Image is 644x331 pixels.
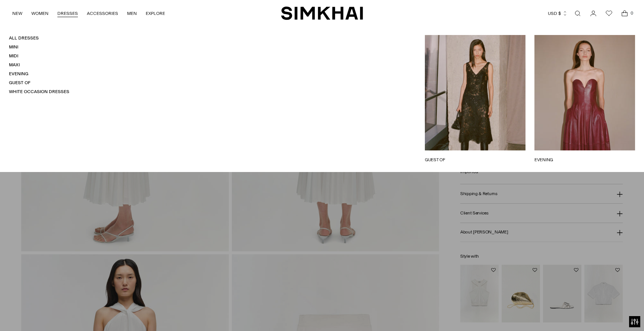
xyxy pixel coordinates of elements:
[57,5,78,22] a: DRESSES
[548,5,568,22] button: USD $
[12,5,22,22] a: NEW
[127,5,137,22] a: MEN
[146,5,165,22] a: EXPLORE
[87,5,118,22] a: ACCESSORIES
[628,10,635,16] span: 0
[6,303,75,325] iframe: Sign Up via Text for Offers
[617,6,632,21] a: Open cart modal
[31,5,48,22] a: WOMEN
[586,6,601,21] a: Go to the account page
[602,6,616,21] a: Wishlist
[570,6,585,21] a: Open search modal
[281,6,363,20] a: SIMKHAI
